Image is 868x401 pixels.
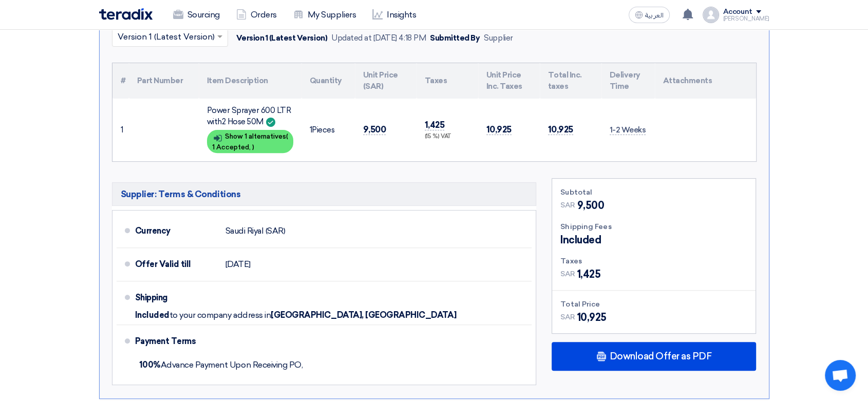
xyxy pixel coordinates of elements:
span: 1 Accepted, [212,143,251,151]
span: ( [286,132,288,140]
span: ) [252,143,254,151]
th: Quantity [301,63,355,99]
div: Total Price [560,299,747,310]
div: Show 1 alternatives [207,130,293,153]
th: # [112,63,129,99]
span: to your company address in [169,310,271,320]
div: Power Sprayer 600 LTR with2 Hose 50M [207,105,293,128]
span: 10,925 [577,310,607,325]
span: 1,425 [577,266,601,282]
div: Currency [135,219,217,243]
div: Taxes [560,256,747,266]
div: Offer Valid till [135,252,217,277]
a: Sourcing [165,4,228,26]
span: 1,425 [425,120,445,130]
a: My Suppliers [285,4,364,26]
span: [GEOGRAPHIC_DATA], [GEOGRAPHIC_DATA] [271,310,456,320]
span: 9,500 [363,124,386,135]
div: Shipping Fees [560,221,747,232]
a: Insights [364,4,424,26]
th: Item Description [199,63,301,99]
div: Shipping [135,285,217,310]
div: Subtotal [560,187,747,198]
span: Included [135,310,169,320]
img: Teradix logo [99,8,153,20]
th: Part Number [129,63,199,99]
strong: 100% [139,360,161,370]
div: Version 1 (Latest Version) [236,32,328,44]
span: 9,500 [577,198,605,213]
th: Taxes [417,63,478,99]
div: Updated at [DATE] 4:18 PM [331,32,426,44]
span: SAR [560,200,575,211]
div: (15 %) VAT [425,132,470,141]
div: Open chat [825,360,856,391]
th: Unit Price (SAR) [355,63,417,99]
span: Included [560,232,601,247]
span: 1-2 Weeks [610,125,646,135]
span: [DATE] [225,259,251,270]
td: 1 [112,99,129,161]
button: العربية [629,7,670,23]
th: Unit Price Inc. Taxes [478,63,540,99]
span: Download Offer as PDF [609,352,711,361]
span: Advance Payment Upon Receiving PO, [139,360,303,370]
div: Supplier [484,32,513,44]
th: Total Inc. taxes [540,63,601,99]
td: Pieces [301,99,355,161]
span: SAR [560,269,575,279]
div: Account [723,8,752,16]
div: Saudi Riyal (SAR) [225,221,286,241]
span: العربية [645,12,664,19]
span: 1 [310,125,312,135]
a: Orders [228,4,285,26]
div: [PERSON_NAME] [723,16,769,22]
th: Delivery Time [601,63,655,99]
h5: Supplier: Terms & Conditions [112,182,537,206]
span: 10,925 [548,124,573,135]
span: SAR [560,312,575,322]
div: Submitted By [430,32,480,44]
div: Payment Terms [135,329,520,354]
th: Attachments [655,63,756,99]
span: 10,925 [486,124,512,135]
img: profile_test.png [703,7,719,23]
